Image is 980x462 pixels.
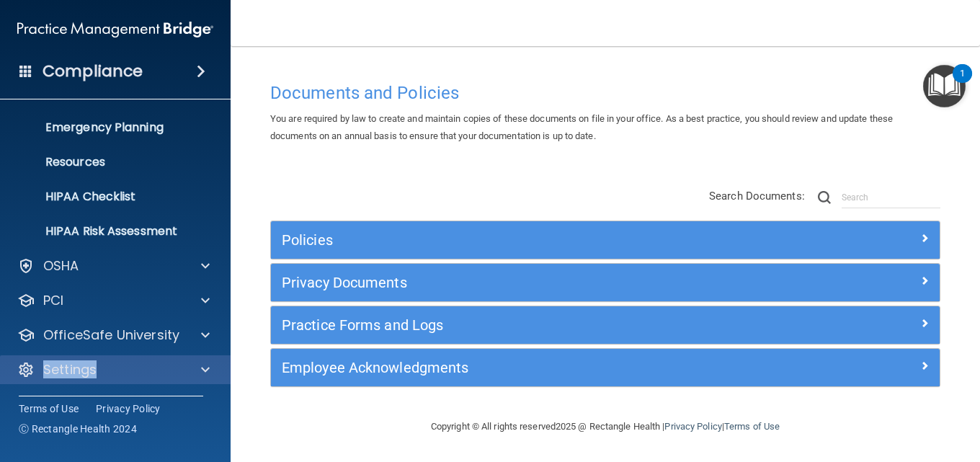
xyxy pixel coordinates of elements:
span: Search Documents: [709,190,805,203]
p: OfficeSafe University [43,326,179,344]
a: Terms of Use [19,401,79,416]
h4: Compliance [43,61,143,81]
iframe: Drift Widget Chat Controller [731,360,963,417]
h5: Privacy Documents [282,275,762,290]
div: 1 [960,74,965,92]
h4: Documents and Policies [270,84,940,102]
span: Ⓒ Rectangle Health 2024 [19,422,137,436]
h5: Employee Acknowledgments [282,360,762,376]
h5: Practice Forms and Logs [282,317,762,333]
h5: Policies [282,232,762,248]
a: Employee Acknowledgments [282,356,929,379]
a: Terms of Use [724,421,780,432]
img: PMB logo [17,15,213,44]
a: Privacy Policy [96,401,161,416]
a: PCI [17,292,210,309]
a: Privacy Documents [282,271,929,294]
a: Policies [282,228,929,252]
p: Emergency Planning [9,120,206,135]
p: Resources [9,155,206,169]
a: OSHA [17,257,210,275]
p: HIPAA Checklist [9,190,206,204]
a: Practice Forms and Logs [282,314,929,337]
div: Copyright © All rights reserved 2025 @ Rectangle Health | | [342,404,868,450]
a: OfficeSafe University [17,326,210,344]
p: PCI [43,292,63,309]
span: You are required by law to create and maintain copies of these documents on file in your office. ... [270,113,893,141]
input: Search [842,187,940,208]
button: Open Resource Center, 1 new notification [923,65,966,107]
a: Privacy Policy [664,421,721,432]
a: Settings [17,361,210,378]
p: HIPAA Risk Assessment [9,224,206,239]
p: OSHA [43,257,79,275]
img: ic-search.3b580494.png [818,191,831,204]
p: Settings [43,361,97,378]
